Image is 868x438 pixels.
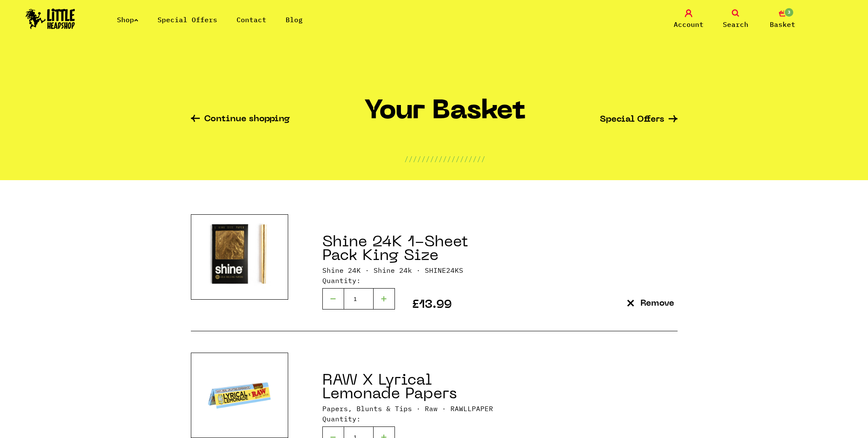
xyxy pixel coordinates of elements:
[191,115,290,125] a: Continue shopping
[450,404,493,413] span: SKU
[770,19,795,29] span: Basket
[322,275,361,286] label: Quantity:
[714,9,757,29] a: Search
[286,15,303,24] a: Blog
[26,9,75,29] img: Little Head Shop Logo
[322,266,369,274] span: Category
[784,7,794,18] span: 3
[425,266,463,274] span: SKU
[640,299,674,308] p: Remove
[374,266,421,274] span: Brand
[624,298,678,310] button: Remove
[674,19,704,29] span: Account
[117,15,138,24] a: Shop
[723,19,748,29] span: Search
[322,235,468,263] a: Shine 24K 1-Sheet Pack King Size
[404,154,485,164] p: ///////////////////
[761,9,804,29] a: 3 Basket
[322,414,361,424] label: Quantity:
[158,15,217,24] a: Special Offers
[364,97,526,132] h1: Your Basket
[600,115,678,124] a: Special Offers
[425,404,446,413] span: Brand
[412,301,452,310] p: £13.99
[205,353,273,438] img: Product
[237,15,266,24] a: Contact
[322,404,421,413] span: Category
[322,374,457,402] a: RAW X Lyrical Lemonade Papers
[205,215,273,299] img: Product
